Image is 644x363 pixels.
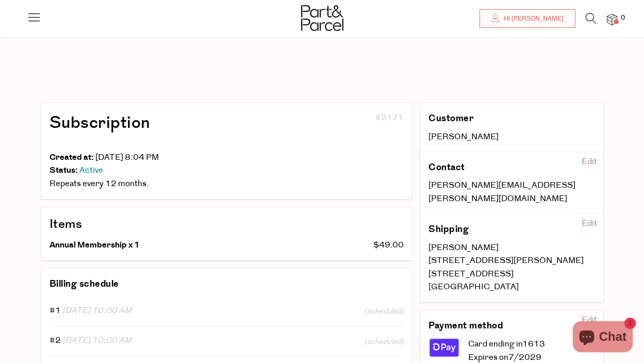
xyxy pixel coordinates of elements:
[428,319,562,333] h3: Payment method
[468,338,522,350] span: Card ending in
[428,241,595,255] div: [PERSON_NAME]
[428,222,562,237] h3: Shipping
[49,335,61,346] span: #2
[128,239,133,251] span: x
[134,239,140,251] span: 1
[468,352,508,363] span: Expires on
[49,239,127,251] span: Annual Membership
[428,111,562,126] h3: Customer
[105,178,146,189] span: 12 months
[49,151,94,163] span: Created at:
[49,111,283,135] h1: Subscription
[95,152,159,163] span: [DATE] 8:04 PM
[365,336,404,348] span: (scheduled)
[607,14,617,25] a: 0
[62,335,131,346] span: [DATE] 10:00 AM
[373,239,404,251] span: $49.00
[49,177,404,191] div: .
[577,216,601,232] div: Edit
[428,179,575,204] span: [PERSON_NAME][EMAIL_ADDRESS][PERSON_NAME][DOMAIN_NAME]
[480,9,575,28] a: Hi [PERSON_NAME]
[49,305,61,316] span: #1
[501,14,564,23] span: Hi [PERSON_NAME]
[428,160,562,175] h3: Contact
[49,216,404,233] h2: Items
[79,164,103,176] span: Active
[428,268,595,281] div: [STREET_ADDRESS]
[365,305,404,317] span: (scheduled)
[290,111,404,151] div: #2171
[577,154,601,170] div: Edit
[62,305,131,316] span: [DATE] 10:00 AM
[49,178,104,189] span: Repeats every
[428,131,499,142] span: [PERSON_NAME]
[428,280,595,294] div: [GEOGRAPHIC_DATA]
[301,5,343,31] img: Part&Parcel
[618,13,628,23] span: 0
[570,321,636,355] inbox-online-store-chat: Shopify online store chat
[577,312,601,328] div: Edit
[49,277,119,291] h3: Billing schedule
[428,254,595,268] div: [STREET_ADDRESS][PERSON_NAME]
[49,164,78,176] span: Status:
